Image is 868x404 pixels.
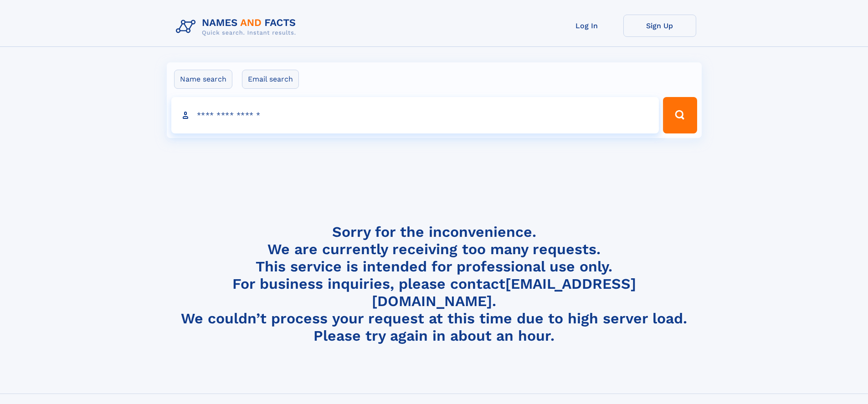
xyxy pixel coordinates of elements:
[663,97,697,133] button: Search Button
[172,223,696,345] h4: Sorry for the inconvenience. We are currently receiving too many requests. This service is intend...
[172,15,303,39] img: Logo Names and Facts
[372,275,636,310] a: [EMAIL_ADDRESS][DOMAIN_NAME]
[623,15,696,37] a: Sign Up
[174,70,232,89] label: Name search
[171,97,659,133] input: search input
[550,15,623,37] a: Log In
[242,70,299,89] label: Email search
